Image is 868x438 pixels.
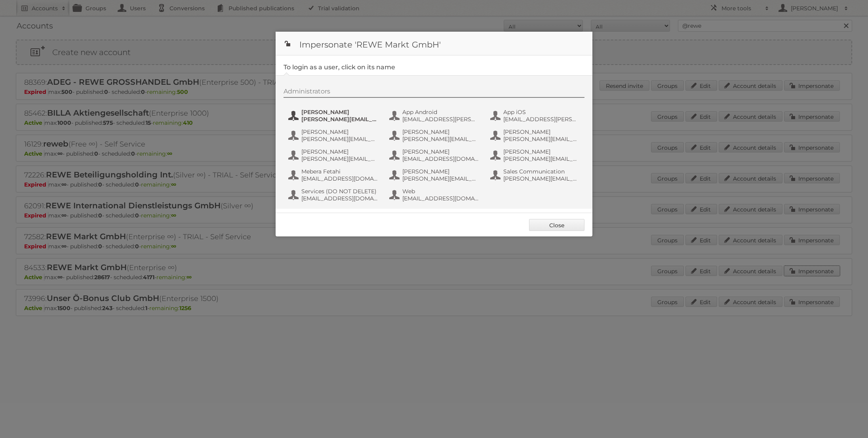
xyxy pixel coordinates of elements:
[503,155,580,162] span: [PERSON_NAME][EMAIL_ADDRESS][PERSON_NAME][DOMAIN_NAME]
[388,167,482,183] button: [PERSON_NAME] [PERSON_NAME][EMAIL_ADDRESS][DOMAIN_NAME]
[402,135,479,143] span: [PERSON_NAME][EMAIL_ADDRESS][PERSON_NAME][DOMAIN_NAME]
[402,155,479,162] span: [EMAIL_ADDRESS][DOMAIN_NAME]
[301,168,378,175] span: Mebera Fetahi
[529,219,584,231] a: Close
[489,108,582,124] button: App iOS [EMAIL_ADDRESS][PERSON_NAME][DOMAIN_NAME]
[503,116,580,123] span: [EMAIL_ADDRESS][PERSON_NAME][DOMAIN_NAME]
[301,175,378,182] span: [EMAIL_ADDRESS][DOMAIN_NAME]
[301,195,378,202] span: [EMAIL_ADDRESS][DOMAIN_NAME]
[388,128,482,143] button: [PERSON_NAME] [PERSON_NAME][EMAIL_ADDRESS][PERSON_NAME][DOMAIN_NAME]
[287,147,381,163] button: [PERSON_NAME] [PERSON_NAME][EMAIL_ADDRESS][DOMAIN_NAME]
[287,167,381,183] button: Mebera Fetahi [EMAIL_ADDRESS][DOMAIN_NAME]
[301,188,378,195] span: Services (DO NOT DELETE)
[503,175,580,182] span: [PERSON_NAME][EMAIL_ADDRESS][PERSON_NAME][DOMAIN_NAME]
[276,32,592,55] h1: Impersonate 'REWE Markt GmbH'
[301,135,378,143] span: [PERSON_NAME][EMAIL_ADDRESS][PERSON_NAME][DOMAIN_NAME]
[301,128,378,135] span: [PERSON_NAME]
[503,168,580,175] span: Sales Communication
[489,167,582,183] button: Sales Communication [PERSON_NAME][EMAIL_ADDRESS][PERSON_NAME][DOMAIN_NAME]
[287,128,381,143] button: [PERSON_NAME] [PERSON_NAME][EMAIL_ADDRESS][PERSON_NAME][DOMAIN_NAME]
[301,116,378,123] span: [PERSON_NAME][EMAIL_ADDRESS][PERSON_NAME][DOMAIN_NAME]
[503,109,580,116] span: App iOS
[503,148,580,155] span: [PERSON_NAME]
[301,109,378,116] span: [PERSON_NAME]
[287,187,381,203] button: Services (DO NOT DELETE) [EMAIL_ADDRESS][DOMAIN_NAME]
[402,109,479,116] span: App Android
[284,88,584,98] div: Administrators
[388,108,482,124] button: App Android [EMAIL_ADDRESS][PERSON_NAME][DOMAIN_NAME]
[503,128,580,135] span: [PERSON_NAME]
[402,188,479,195] span: Web
[402,148,479,155] span: [PERSON_NAME]
[388,187,482,203] button: Web [EMAIL_ADDRESS][DOMAIN_NAME]
[402,175,479,182] span: [PERSON_NAME][EMAIL_ADDRESS][DOMAIN_NAME]
[489,128,582,143] button: [PERSON_NAME] [PERSON_NAME][EMAIL_ADDRESS][PERSON_NAME][DOMAIN_NAME]
[402,168,479,175] span: [PERSON_NAME]
[402,116,479,123] span: [EMAIL_ADDRESS][PERSON_NAME][DOMAIN_NAME]
[402,128,479,135] span: [PERSON_NAME]
[489,147,582,163] button: [PERSON_NAME] [PERSON_NAME][EMAIL_ADDRESS][PERSON_NAME][DOMAIN_NAME]
[503,135,580,143] span: [PERSON_NAME][EMAIL_ADDRESS][PERSON_NAME][DOMAIN_NAME]
[388,147,482,163] button: [PERSON_NAME] [EMAIL_ADDRESS][DOMAIN_NAME]
[301,148,378,155] span: [PERSON_NAME]
[287,108,381,124] button: [PERSON_NAME] [PERSON_NAME][EMAIL_ADDRESS][PERSON_NAME][DOMAIN_NAME]
[284,63,395,71] legend: To login as a user, click on its name
[402,195,479,202] span: [EMAIL_ADDRESS][DOMAIN_NAME]
[301,155,378,162] span: [PERSON_NAME][EMAIL_ADDRESS][DOMAIN_NAME]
